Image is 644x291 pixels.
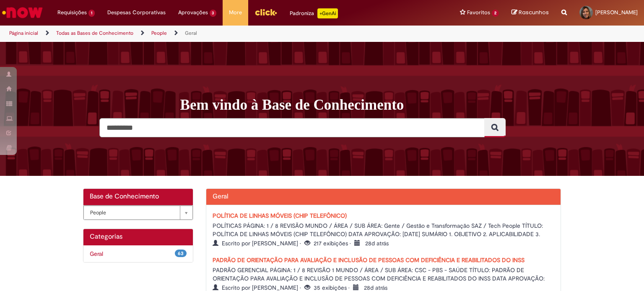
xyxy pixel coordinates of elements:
h1: Categorias [90,233,187,241]
span: Escrito por [PERSON_NAME] 217 exibições [213,239,389,247]
span: Aprovações [178,8,208,17]
span: 63 [175,250,187,257]
div: POLÍTICAS PÁGINA: 1 / 8 REVISÃO MUNDO / ÁREA / SUB ÁREA: Gente / Gestão [213,220,555,237]
a: Página inicial [9,30,38,36]
ul: Trilhas de página [6,26,423,41]
a: POLÍTICA DE LINHAS MÓVEIS (CHIP TELEFÔNICO) [213,212,347,219]
p: +GenAi [317,8,338,18]
h1: Bem vindo à Base de Conhecimento [180,96,567,114]
span: Favoritos [467,8,490,17]
span: • [350,239,353,247]
span: 1 [88,10,95,17]
h2: Base de Conhecimento [90,193,187,201]
span: Requisições [57,8,87,17]
input: Pesquisar [99,118,485,137]
ul: Categorias [83,245,193,262]
span: [PERSON_NAME] [595,9,638,16]
span: More [229,8,242,17]
span: Geral [90,250,175,258]
a: PADRÃO DE ORIENTAÇÃO PARA AVALIAÇÃO E INCLUSÃO DE PESSOAS COM DEFICIÊNCIA E REABILITADOS DO INSS [213,256,525,264]
a: Todas as Bases de Conhecimento [56,30,133,36]
a: People [151,30,167,36]
a: Geral [185,30,197,36]
img: click_logo_yellow_360x200.png [254,6,277,18]
a: Rascunhos [512,9,549,17]
span: People [90,206,176,219]
span: 2 [492,10,499,17]
span: 3 [210,10,217,17]
div: 63 Geral [83,245,193,262]
div: Bases de Conhecimento [83,205,193,220]
h2: Geral [213,193,555,201]
img: ServiceNow [1,4,44,21]
div: PADRÃO GERENCIAL PÁGINA: 1 / 8 REVISÃO 1 MUNDO / ÁREA / SUB ÁREA: CSC [213,264,555,282]
span: Despesas Corporativas [107,8,166,17]
span: Rascunhos [519,8,549,16]
button: Pesquisar [484,118,506,137]
span: • [300,239,303,247]
a: People [83,206,193,220]
div: Padroniza [290,8,338,18]
time: 28d atrás [365,239,389,247]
